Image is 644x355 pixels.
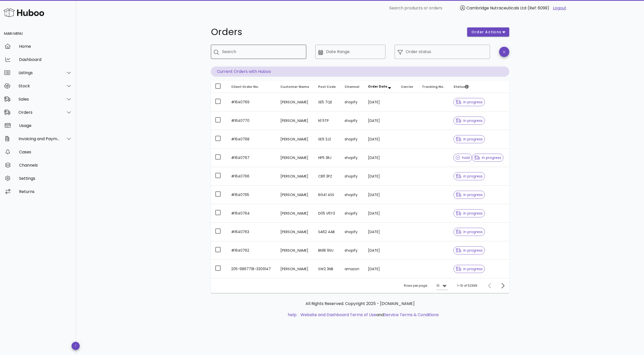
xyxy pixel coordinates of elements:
[422,85,444,89] span: Tracking No.
[19,163,72,168] div: Channels
[553,5,566,11] a: Logout
[280,85,309,89] span: Customer Name
[364,149,397,167] td: [DATE]
[436,283,439,288] div: 10
[341,93,364,111] td: shopify
[457,283,477,288] div: 1-10 of 52399
[341,260,364,278] td: amazon
[19,176,72,181] div: Settings
[299,312,439,318] li: and
[456,249,483,252] span: in progress
[314,186,341,204] td: RG41 4SS
[364,167,397,186] td: [DATE]
[474,156,501,159] span: in progress
[314,241,341,260] td: BN18 9SU
[19,123,72,128] div: Usage
[341,223,364,241] td: shopify
[528,5,549,11] span: (Ref: 6099)
[341,241,364,260] td: shopify
[276,81,314,93] th: Customer Name
[19,189,72,194] div: Returns
[276,204,314,223] td: [PERSON_NAME]
[276,223,314,241] td: [PERSON_NAME]
[227,186,276,204] td: #1640765
[364,186,397,204] td: [DATE]
[19,57,72,62] div: Dashboard
[318,85,336,89] span: Post Code
[19,136,60,141] div: Invoicing and Payments
[341,111,364,130] td: shopify
[384,312,439,318] a: Service Terms & Conditions
[314,81,341,93] th: Post Code
[276,130,314,149] td: [PERSON_NAME]
[364,260,397,278] td: [DATE]
[314,223,341,241] td: SA62 4AB
[276,93,314,111] td: [PERSON_NAME]
[364,111,397,130] td: [DATE]
[456,193,483,197] span: in progress
[19,97,60,102] div: Sales
[404,278,448,293] div: Rows per page:
[211,67,509,77] p: Current Orders with Huboo
[364,223,397,241] td: [DATE]
[471,29,502,35] span: order actions
[19,44,72,49] div: Home
[227,149,276,167] td: #1640767
[418,81,449,93] th: Tracking No.
[456,100,483,104] span: in progress
[314,204,341,223] td: D05 V6Y3
[300,312,376,318] a: Website and Dashboard Terms of Use
[276,167,314,186] td: [PERSON_NAME]
[364,93,397,111] td: [DATE]
[4,7,44,18] img: Huboo Logo
[276,149,314,167] td: [PERSON_NAME]
[314,130,341,149] td: SE9 3JZ
[227,93,276,111] td: #1640769
[456,156,470,159] span: hold
[19,70,60,75] div: Listings
[276,241,314,260] td: [PERSON_NAME]
[453,85,469,89] span: Status
[314,149,341,167] td: HP5 3RJ
[227,167,276,186] td: #1640766
[436,282,448,290] div: 10Rows per page:
[227,223,276,241] td: #1640763
[456,119,483,122] span: in progress
[341,186,364,204] td: shopify
[341,167,364,186] td: shopify
[227,260,276,278] td: 205-9867718-3309147
[456,212,483,215] span: in progress
[227,204,276,223] td: #1640764
[19,150,72,154] div: Cases
[345,85,359,89] span: Channel
[314,93,341,111] td: SE5 7QE
[314,111,341,130] td: N1 5TP
[449,81,509,93] th: Status
[19,84,60,88] div: Stock
[401,85,413,89] span: Carrier
[341,130,364,149] td: shopify
[227,81,276,93] th: Client Order No.
[456,174,483,178] span: in progress
[341,81,364,93] th: Channel
[227,111,276,130] td: #1640770
[227,241,276,260] td: #1640762
[364,81,397,93] th: Order Date: Sorted descending. Activate to remove sorting.
[276,111,314,130] td: [PERSON_NAME]
[456,230,483,234] span: in progress
[341,149,364,167] td: shopify
[314,260,341,278] td: SW2 3NB
[288,312,297,318] a: help
[456,267,483,271] span: in progress
[498,281,507,290] button: Next page
[276,186,314,204] td: [PERSON_NAME]
[397,81,418,93] th: Carrier
[466,5,526,11] span: Cambridge Nutraceuticals Ltd
[368,84,387,89] span: Order Date
[276,260,314,278] td: [PERSON_NAME]
[364,204,397,223] td: [DATE]
[215,301,505,307] p: All Rights Reserved. Copyright 2025 - [DOMAIN_NAME]
[341,204,364,223] td: shopify
[227,130,276,149] td: #1640768
[456,137,483,141] span: in progress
